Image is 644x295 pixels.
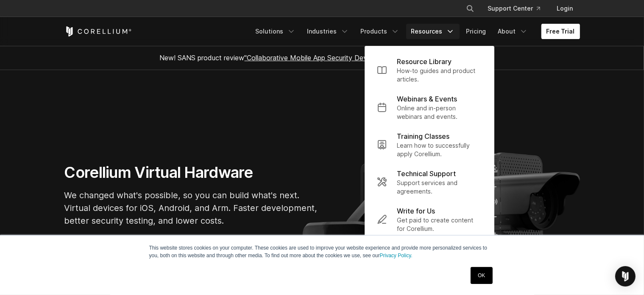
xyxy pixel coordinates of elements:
[397,206,435,216] p: Write for Us
[397,104,482,121] p: Online and in-person webinars and events.
[251,24,301,39] a: Solutions
[493,24,533,39] a: About
[456,1,580,16] div: Navigation Menu
[463,1,478,16] button: Search
[550,1,580,16] a: Login
[64,163,319,182] h1: Corellium Virtual Hardware
[370,51,489,89] a: Resource Library How-to guides and product articles.
[64,26,132,37] a: Corellium Home
[481,1,547,16] a: Support Center
[160,53,485,62] span: New! SANS product review now available.
[251,24,580,39] div: Navigation Menu
[461,24,491,39] a: Pricing
[302,24,354,39] a: Industries
[370,163,489,201] a: Technical Support Support services and agreements.
[397,67,482,84] p: How-to guides and product articles.
[397,56,452,67] p: Resource Library
[397,179,482,196] p: Support services and agreements.
[471,267,492,284] a: OK
[397,169,456,179] p: Technical Support
[370,126,489,163] a: Training Classes Learn how to successfully apply Corellium.
[541,24,580,39] a: Free Trial
[397,131,450,141] p: Training Classes
[370,89,489,126] a: Webinars & Events Online and in-person webinars and events.
[397,94,457,104] p: Webinars & Events
[397,216,482,233] p: Get paid to create content for Corellium.
[356,24,404,39] a: Products
[245,53,440,62] a: "Collaborative Mobile App Security Development and Analysis"
[615,266,636,287] div: Open Intercom Messenger
[64,189,319,227] p: We changed what's possible, so you can build what's next. Virtual devices for iOS, Android, and A...
[370,201,489,238] a: Write for Us Get paid to create content for Corellium.
[397,141,482,158] p: Learn how to successfully apply Corellium.
[380,253,413,258] a: Privacy Policy.
[406,24,460,39] a: Resources
[149,244,495,259] p: This website stores cookies on your computer. These cookies are used to improve your website expe...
